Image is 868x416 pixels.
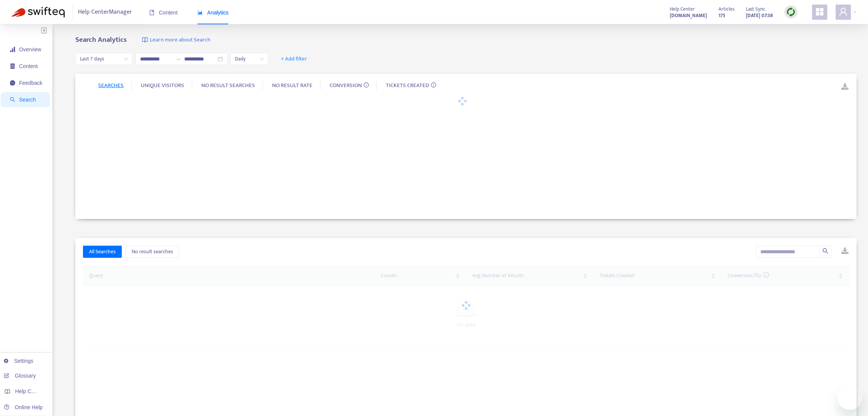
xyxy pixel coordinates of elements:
img: sync.dc5367851b00ba804db3.png [786,7,796,17]
strong: [DATE] 07:38 [746,11,773,20]
img: Swifteq [11,7,65,17]
span: No result searches [132,248,173,256]
span: Overview [19,46,41,52]
span: Learn more about Search [150,36,210,44]
span: Feedback [19,80,42,86]
a: Settings [4,358,33,364]
span: to [175,56,181,62]
a: [DOMAIN_NAME] [670,11,707,20]
span: appstore [815,7,824,16]
span: user [839,7,848,16]
span: + Add filter [281,54,307,64]
span: search [822,248,828,254]
span: message [10,80,15,86]
span: Content [19,63,38,69]
span: Help Centers [15,388,46,394]
span: area-chart [197,10,203,15]
span: Last 7 days [80,53,128,65]
span: TICKETS CREATED [386,81,429,90]
span: CONVERSION [330,81,362,90]
button: All Searches [83,246,122,258]
span: Daily [235,53,264,65]
span: NO RESULT RATE [272,81,312,90]
span: search [10,97,15,102]
span: All Searches [89,248,116,256]
span: signal [10,47,15,52]
a: Glossary [4,373,36,379]
span: swap-right [175,56,181,62]
a: Online Help [4,404,43,410]
span: UNIQUE VISITORS [141,81,184,90]
span: Content [149,10,178,16]
span: SEARCHES [98,81,124,90]
span: Analytics [197,10,229,16]
span: Help Center [670,5,695,13]
b: Search Analytics [75,34,127,46]
strong: 175 [718,11,725,20]
span: container [10,64,15,69]
a: Learn more about Search [142,36,210,44]
span: Search [19,97,36,103]
span: NO RESULT SEARCHES [201,81,255,90]
span: Articles [718,5,734,13]
img: image-link [142,37,148,43]
button: No result searches [126,246,179,258]
span: Last Sync [746,5,765,13]
strong: [DOMAIN_NAME] [670,11,707,20]
iframe: Button to launch messaging window [838,386,862,410]
span: book [149,10,154,15]
button: + Add filter [275,53,313,65]
span: Help Center Manager [78,5,132,19]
